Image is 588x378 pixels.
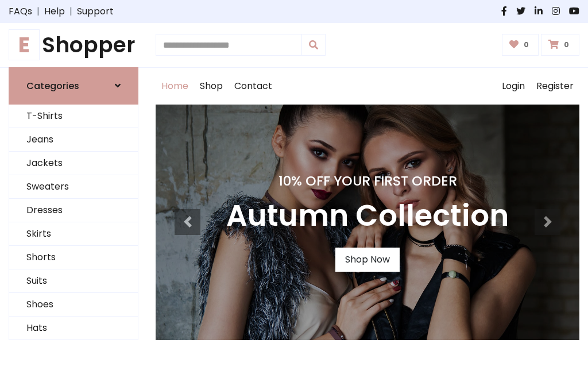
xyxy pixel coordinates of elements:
a: FAQs [9,5,32,18]
a: Dresses [9,199,138,222]
h3: Autumn Collection [226,198,509,234]
a: Support [77,5,114,18]
span: | [65,5,77,18]
a: Suits [9,269,138,293]
a: Shop Now [335,248,400,272]
h6: Categories [26,80,79,91]
a: Categories [9,67,138,105]
a: Shorts [9,246,138,269]
a: Skirts [9,222,138,246]
a: Sweaters [9,175,138,199]
a: Home [156,68,194,105]
a: Jeans [9,128,138,152]
span: 0 [561,40,572,50]
span: | [32,5,44,18]
h1: Shopper [9,32,138,58]
a: Contact [229,68,278,105]
h4: 10% Off Your First Order [226,173,509,189]
a: T-Shirts [9,105,138,128]
a: 0 [541,34,579,56]
a: Shop [194,68,229,105]
a: Help [44,5,65,18]
a: Hats [9,317,138,340]
a: Login [496,68,531,105]
a: Jackets [9,152,138,175]
span: E [9,29,40,60]
a: 0 [502,34,539,56]
a: EShopper [9,32,138,58]
a: Register [531,68,579,105]
a: Shoes [9,293,138,317]
span: 0 [521,40,532,50]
